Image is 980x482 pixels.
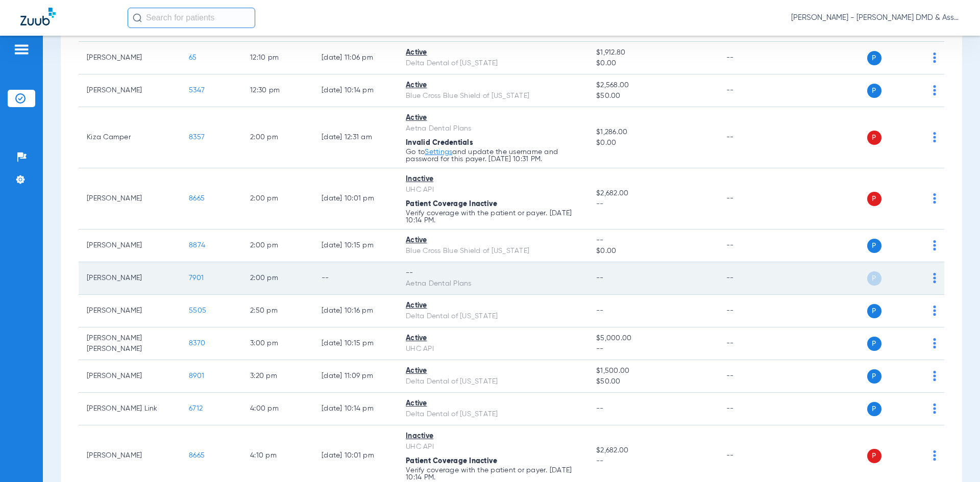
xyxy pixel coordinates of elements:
[425,148,452,156] a: Settings
[242,107,313,168] td: 2:00 PM
[406,123,580,134] div: Aetna Dental Plans
[596,456,709,467] span: --
[406,268,580,278] div: --
[313,360,398,393] td: [DATE] 11:09 PM
[596,47,709,58] span: $1,912.80
[406,200,497,208] span: Patient Coverage Inactive
[406,431,580,442] div: Inactive
[867,84,881,98] span: P
[189,242,205,249] span: 8874
[596,344,709,354] span: --
[596,246,709,257] span: $0.00
[406,311,580,322] div: Delta Dental of [US_STATE]
[406,113,580,123] div: Active
[718,42,787,74] td: --
[406,376,580,387] div: Delta Dental of [US_STATE]
[867,271,881,286] span: P
[79,295,181,327] td: [PERSON_NAME]
[406,235,580,246] div: Active
[718,74,787,107] td: --
[79,168,181,230] td: [PERSON_NAME]
[313,74,398,107] td: [DATE] 10:14 PM
[596,188,709,199] span: $2,682.00
[13,43,30,56] img: hamburger-icon
[242,74,313,107] td: 12:30 PM
[242,295,313,327] td: 2:50 PM
[313,393,398,425] td: [DATE] 10:14 PM
[313,230,398,262] td: [DATE] 10:15 PM
[406,344,580,354] div: UHC API
[189,340,205,347] span: 8370
[189,54,197,61] span: 65
[596,445,709,456] span: $2,682.00
[933,306,936,316] img: group-dot-blue.svg
[242,168,313,230] td: 2:00 PM
[933,371,936,381] img: group-dot-blue.svg
[128,8,255,28] input: Search for patients
[933,403,936,414] img: group-dot-blue.svg
[867,369,881,384] span: P
[596,376,709,387] span: $50.00
[929,433,980,482] iframe: Chat Widget
[718,360,787,393] td: --
[596,80,709,91] span: $2,568.00
[718,230,787,262] td: --
[867,131,881,145] span: P
[933,240,936,250] img: group-dot-blue.svg
[406,139,473,146] span: Invalid Credentials
[933,273,936,283] img: group-dot-blue.svg
[406,58,580,69] div: Delta Dental of [US_STATE]
[406,210,580,224] p: Verify coverage with the patient or payer. [DATE] 10:14 PM.
[406,148,580,163] p: Go to and update the username and password for this payer. [DATE] 10:31 PM.
[406,246,580,257] div: Blue Cross Blue Shield of [US_STATE]
[596,199,709,210] span: --
[313,168,398,230] td: [DATE] 10:01 PM
[242,393,313,425] td: 4:00 PM
[406,47,580,58] div: Active
[718,107,787,168] td: --
[406,185,580,195] div: UHC API
[189,372,204,379] span: 8901
[867,239,881,253] span: P
[79,262,181,295] td: [PERSON_NAME]
[242,262,313,295] td: 2:00 PM
[406,467,580,481] p: Verify coverage with the patient or payer. [DATE] 10:14 PM.
[406,458,497,465] span: Patient Coverage Inactive
[933,53,936,63] img: group-dot-blue.svg
[867,402,881,416] span: P
[867,304,881,318] span: P
[596,138,709,148] span: $0.00
[867,449,881,463] span: P
[406,91,580,102] div: Blue Cross Blue Shield of [US_STATE]
[242,327,313,360] td: 3:00 PM
[406,366,580,376] div: Active
[189,87,205,94] span: 5347
[189,307,206,314] span: 5505
[189,405,203,412] span: 6712
[406,409,580,420] div: Delta Dental of [US_STATE]
[791,13,960,23] span: [PERSON_NAME] - [PERSON_NAME] DMD & Associates
[20,8,56,26] img: Zuub Logo
[596,405,604,412] span: --
[596,274,604,282] span: --
[79,74,181,107] td: [PERSON_NAME]
[189,195,205,202] span: 8665
[406,333,580,344] div: Active
[79,360,181,393] td: [PERSON_NAME]
[406,398,580,409] div: Active
[189,134,205,141] span: 8357
[79,230,181,262] td: [PERSON_NAME]
[718,262,787,295] td: --
[79,327,181,360] td: [PERSON_NAME] [PERSON_NAME]
[406,174,580,185] div: Inactive
[313,295,398,327] td: [DATE] 10:16 PM
[933,132,936,142] img: group-dot-blue.svg
[596,333,709,344] span: $5,000.00
[133,13,142,22] img: Search Icon
[406,300,580,311] div: Active
[718,168,787,230] td: --
[718,327,787,360] td: --
[79,42,181,74] td: [PERSON_NAME]
[933,338,936,348] img: group-dot-blue.svg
